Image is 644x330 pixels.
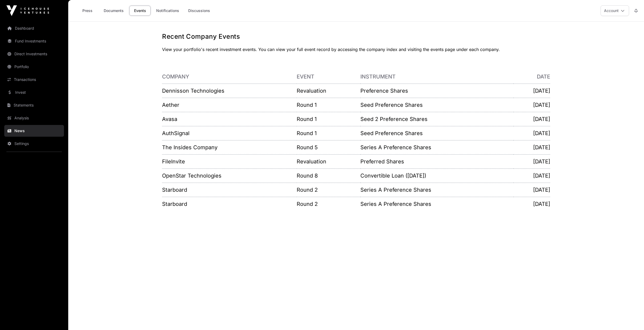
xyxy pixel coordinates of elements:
a: Events [129,6,151,16]
a: Direct Investments [4,48,64,60]
a: Dashboard [4,22,64,34]
p: View your portfolio's recent investment events. You can view your full event record by accessing ... [162,46,550,53]
a: Statements [4,99,64,111]
p: Series A Preference Shares [360,144,513,151]
iframe: Chat Widget [617,304,644,330]
a: OpenStar Technologies [162,172,222,179]
p: [DATE] [513,115,550,123]
p: [DATE] [513,87,550,95]
a: Discussions [185,6,214,16]
p: Seed Preference Shares [360,129,513,137]
th: Instrument [360,70,513,84]
a: The Insides Company [162,144,218,151]
a: Notifications [153,6,183,16]
p: Preferred Shares [360,158,513,165]
p: Round 2 [297,200,360,208]
a: Starboard [162,187,187,193]
p: Seed Preference Shares [360,101,513,109]
p: Round 1 [297,115,360,123]
p: Series A Preference Shares [360,200,513,208]
a: Press [77,6,98,16]
a: Starboard [162,201,187,207]
p: Round 2 [297,186,360,194]
a: Transactions [4,74,64,85]
a: AuthSignal [162,130,190,136]
a: Invest [4,87,64,98]
p: Revaluation [297,87,360,95]
h1: Recent Company Events [162,32,550,41]
a: Fund Investments [4,35,64,47]
a: News [4,125,64,137]
a: Analysis [4,112,64,124]
p: [DATE] [513,144,550,151]
th: Company [162,70,297,84]
p: Seed 2 Preference Shares [360,115,513,123]
p: [DATE] [513,200,550,208]
p: [DATE] [513,172,550,179]
p: [DATE] [513,186,550,194]
a: Aether [162,102,179,108]
a: Settings [4,138,64,150]
a: FileInvite [162,158,185,165]
p: Round 1 [297,101,360,109]
th: Event [297,70,360,84]
img: Icehouse Ventures Logo [6,5,49,16]
p: Preference Shares [360,87,513,95]
a: Portfolio [4,61,64,73]
th: Date [513,70,550,84]
p: Round 8 [297,172,360,179]
a: Dennisson Technologies [162,88,224,94]
p: [DATE] [513,101,550,109]
p: Series A Preference Shares [360,186,513,194]
p: Round 5 [297,144,360,151]
p: Convertible Loan ([DATE]) [360,172,513,179]
a: Documents [100,6,127,16]
p: [DATE] [513,129,550,137]
button: Account [601,5,629,16]
p: Round 1 [297,129,360,137]
a: Avasa [162,116,177,122]
p: [DATE] [513,158,550,165]
p: Revaluation [297,158,360,165]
